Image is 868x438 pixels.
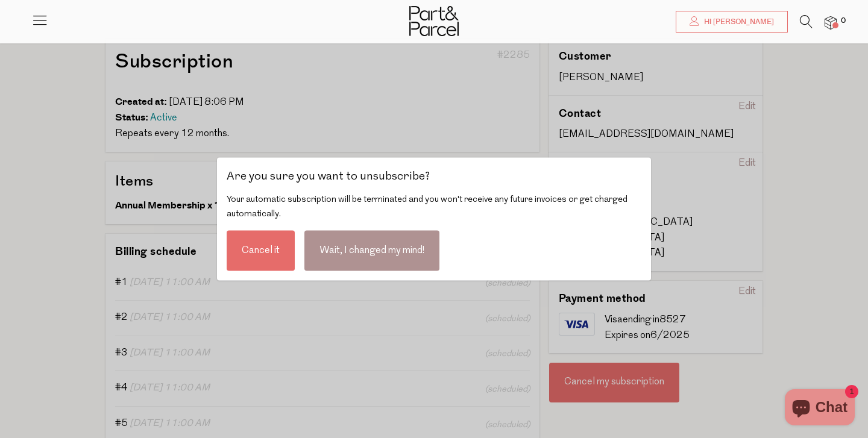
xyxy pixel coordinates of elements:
[227,192,641,222] div: Your automatic subscription will be terminated and you won't receive any future invoices or get c...
[825,16,837,29] a: 0
[701,17,774,27] span: Hi [PERSON_NAME]
[227,231,295,271] div: Cancel it
[304,231,439,271] div: Wait, I changed my mind!
[781,389,858,428] inbox-online-store-chat: Shopify online store chat
[676,11,788,33] a: Hi [PERSON_NAME]
[227,167,641,187] div: Are you sure you want to unsubscribe?
[838,16,849,27] span: 0
[409,6,459,36] img: Part&Parcel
